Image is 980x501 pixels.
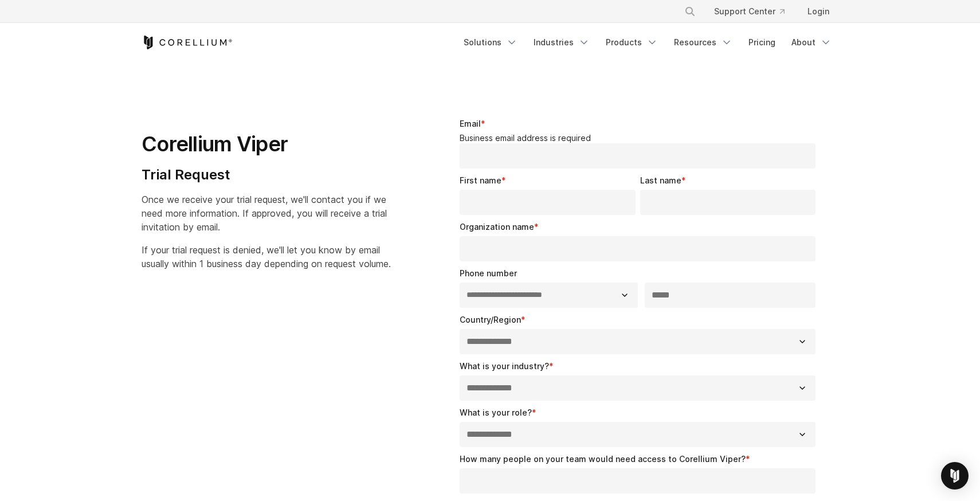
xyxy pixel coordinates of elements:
div: Navigation Menu [671,1,838,22]
span: Country/Region [460,315,521,324]
h1: Corellium Viper [142,131,391,157]
a: Solutions [457,32,524,53]
button: Search [680,1,700,22]
span: If your trial request is denied, we'll let you know by email usually within 1 business day depend... [142,244,391,269]
a: About [785,32,838,53]
span: Email [460,119,481,128]
div: Open Intercom Messenger [941,462,969,490]
legend: Business email address is required [460,133,820,143]
span: What is your industry? [460,361,549,371]
span: How many people on your team would need access to Corellium Viper? [460,454,746,464]
span: Last name [640,175,681,185]
div: Navigation Menu [457,32,838,53]
span: First name [460,175,501,185]
a: Resources [667,32,739,53]
a: Support Center [705,1,794,22]
a: Corellium Home [142,36,233,49]
a: Products [599,32,665,53]
a: Pricing [742,32,782,53]
span: Phone number [460,268,517,278]
a: Login [798,1,838,22]
span: Organization name [460,222,534,232]
a: Industries [527,32,597,53]
span: What is your role? [460,408,532,417]
span: Once we receive your trial request, we'll contact you if we need more information. If approved, y... [142,194,387,233]
h4: Trial Request [142,166,391,183]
